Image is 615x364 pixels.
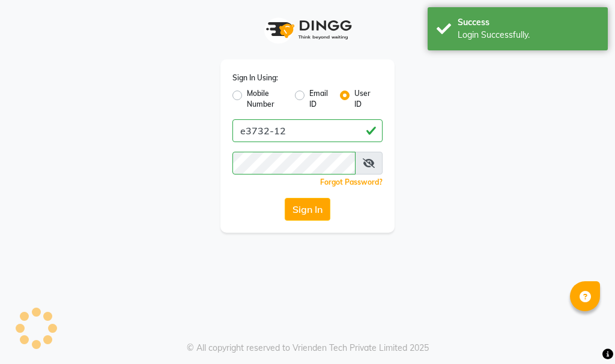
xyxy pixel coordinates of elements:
button: Sign In [285,198,330,221]
img: logo1.svg [259,12,356,47]
label: Sign In Using: [232,73,278,83]
label: User ID [354,88,373,110]
input: Username [232,152,356,175]
label: Mobile Number [247,88,285,110]
a: Forgot Password? [320,178,383,186]
div: Login Successfully. [458,29,599,41]
div: Success [458,16,599,29]
input: Username [232,119,383,142]
label: Email ID [309,88,330,110]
